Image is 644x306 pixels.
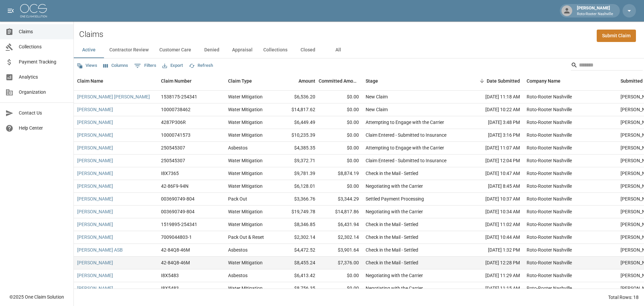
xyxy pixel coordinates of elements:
div: Water Mitigation [228,93,263,100]
div: Negotiating with the Carrier [366,285,423,292]
div: [DATE] 10:44 AM [463,231,523,244]
a: [PERSON_NAME] [77,132,113,138]
div: Claim Entered - Submitted to Insurance [366,157,446,164]
div: Roto-Rooter Nashville [527,234,572,241]
div: [DATE] 10:22 AM [463,103,523,116]
button: Active [74,42,104,58]
div: 4287P306R [161,119,186,126]
div: [DATE] 11:29 AM [463,269,523,282]
div: Claim Number [158,72,225,90]
div: Claim Name [77,72,103,90]
div: Amount [275,72,319,90]
div: Check in the Mail - Settled [366,170,418,177]
div: 42-84Q8-46M [161,259,190,266]
div: Roto-Rooter Nashville [527,157,572,164]
div: I8X5483 [161,285,179,292]
div: Water Mitigation [228,170,263,177]
div: 003690749-804 [161,208,195,215]
div: 10000741573 [161,132,191,138]
div: Negotiating with the Carrier [366,183,423,189]
div: Roto-Rooter Nashville [527,195,572,202]
div: Company Name [527,72,560,90]
div: $0.00 [319,269,362,282]
a: [PERSON_NAME] [77,259,113,266]
div: Stage [366,72,378,90]
div: $8,756.35 [275,282,319,295]
div: [DATE] 10:34 AM [463,206,523,218]
a: [PERSON_NAME] [77,234,113,241]
a: Submit Claim [597,30,636,42]
div: Water Mitigation [228,259,263,266]
button: Contractor Review [104,42,154,58]
div: $0.00 [319,91,362,103]
div: Water Mitigation [228,208,263,215]
div: $8,874.19 [319,167,362,180]
div: Pack Out & Reset [228,234,264,241]
div: [DATE] 12:28 PM [463,257,523,269]
div: $6,128.01 [275,180,319,193]
button: Select columns [102,60,130,71]
button: Closed [293,42,323,58]
div: $4,385.35 [275,142,319,155]
div: Roto-Rooter Nashville [527,247,572,253]
div: Roto-Rooter Nashville [527,285,572,292]
button: Export [161,60,184,71]
img: ocs-logo-white-transparent.png [20,4,47,17]
div: $2,302.14 [275,231,319,244]
div: New Claim [366,93,388,100]
div: $9,372.71 [275,155,319,167]
div: Asbestos [228,272,248,279]
div: $0.00 [319,155,362,167]
div: Search [571,60,643,72]
div: [DATE] 10:37 AM [463,193,523,206]
a: [PERSON_NAME] [77,272,113,279]
div: Roto-Rooter Nashville [527,93,572,100]
span: Analytics [19,74,68,81]
div: Pack Out [228,195,247,202]
div: $3,901.64 [319,244,362,257]
div: $6,413.42 [275,269,319,282]
a: [PERSON_NAME] ASB [77,247,123,253]
div: Check in the Mail - Settled [366,247,418,253]
div: Claim Type [228,72,252,90]
div: Total Rows: 18 [608,294,639,301]
div: $0.00 [319,142,362,155]
button: All [323,42,353,58]
div: I8X5483 [161,272,179,279]
div: 42-86F9-94N [161,183,189,189]
a: [PERSON_NAME] [77,106,113,113]
div: Roto-Rooter Nashville [527,170,572,177]
div: $14,817.62 [275,103,319,116]
div: Roto-Rooter Nashville [527,208,572,215]
div: $6,449.49 [275,116,319,129]
div: Check in the Mail - Settled [366,259,418,266]
div: Negotiating with the Carrier [366,208,423,215]
div: [PERSON_NAME] [574,5,616,17]
div: 003690749-804 [161,195,195,202]
div: 250545307 [161,157,185,164]
div: Claim Entered - Submitted to Insurance [366,132,446,138]
div: [DATE] 11:15 AM [463,282,523,295]
span: Claims [19,28,68,35]
div: Check in the Mail - Settled [366,221,418,228]
div: [DATE] 3:16 PM [463,129,523,142]
a: [PERSON_NAME] [77,221,113,228]
div: $7,376.00 [319,257,362,269]
div: Stage [362,72,463,90]
div: $10,235.39 [275,129,319,142]
div: Asbestos [228,144,248,151]
div: $6,536.20 [275,91,319,103]
div: Water Mitigation [228,183,263,189]
span: Help Center [19,125,68,132]
div: $8,346.85 [275,218,319,231]
div: Asbestos [228,247,248,253]
div: 10000738462 [161,106,191,113]
a: [PERSON_NAME] [77,144,113,151]
a: [PERSON_NAME] [77,183,113,189]
div: Claim Name [74,72,158,90]
div: [DATE] 10:47 AM [463,167,523,180]
p: Roto-Rooter Nashville [577,11,613,17]
div: $8,455.24 [275,257,319,269]
div: 1538175-254341 [161,93,197,100]
div: Check in the Mail - Settled [366,234,418,241]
